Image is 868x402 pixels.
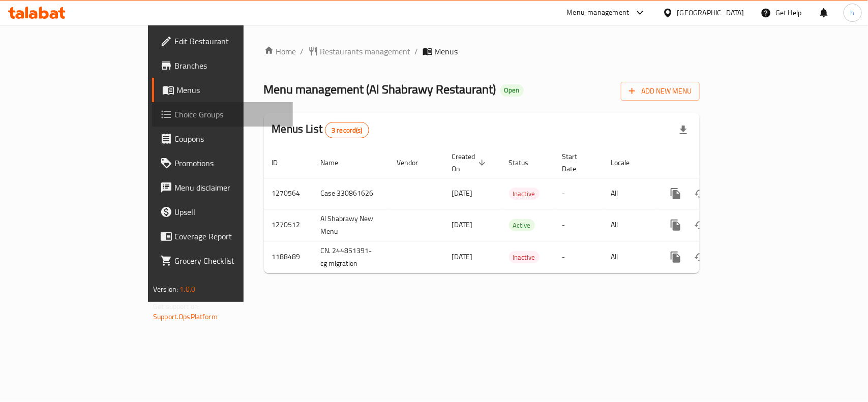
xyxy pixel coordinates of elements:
div: Active [509,219,535,231]
td: Case 330861626 [313,178,389,209]
td: Al Shabrawy New Menu [313,209,389,241]
li: / [301,45,304,57]
div: Export file [671,118,696,142]
span: Grocery Checklist [174,255,285,267]
span: Inactive [509,188,540,200]
span: Menus [435,45,458,57]
span: Add New Menu [629,85,692,98]
td: All [603,241,655,273]
a: Menu disclaimer [152,175,293,200]
a: Edit Restaurant [152,29,293,53]
button: more [664,213,688,237]
button: more [664,245,688,269]
td: - [554,178,603,209]
button: Change Status [688,213,712,237]
td: All [603,209,655,241]
div: [GEOGRAPHIC_DATA] [677,7,744,18]
span: Status [509,157,542,169]
span: 3 record(s) [325,126,369,135]
span: Choice Groups [174,108,285,120]
span: Locale [611,157,643,169]
span: Open [500,86,524,95]
a: Promotions [152,151,293,175]
span: ID [272,157,291,169]
span: Get support on: [153,300,200,313]
div: Inactive [509,251,540,263]
div: Open [500,84,524,97]
span: Inactive [509,252,540,263]
span: Promotions [174,157,285,169]
a: Restaurants management [308,45,411,57]
span: Restaurants management [320,45,411,57]
span: Created On [452,150,489,175]
td: All [603,178,655,209]
td: - [554,209,603,241]
span: Menu disclaimer [174,181,285,194]
span: [DATE] [452,187,473,200]
span: Vendor [397,157,432,169]
span: Coverage Report [174,230,285,242]
span: Active [509,220,535,231]
a: Support.OpsPlatform [153,310,218,323]
div: Menu-management [567,7,630,19]
span: h [851,7,855,18]
button: Change Status [688,245,712,269]
a: Branches [152,53,293,78]
span: Menu management ( Al Shabrawy Restaurant ) [264,78,496,101]
a: Choice Groups [152,102,293,127]
button: more [664,181,688,206]
span: Version: [153,283,178,296]
a: Menus [152,78,293,102]
a: Upsell [152,200,293,224]
span: Name [321,157,352,169]
a: Coupons [152,127,293,151]
a: Coverage Report [152,224,293,249]
span: [DATE] [452,250,473,263]
div: Total records count [325,122,369,138]
span: Branches [174,59,285,72]
nav: breadcrumb [264,45,700,57]
button: Change Status [688,181,712,206]
span: Start Date [562,150,591,175]
div: Inactive [509,188,540,200]
span: [DATE] [452,218,473,231]
td: CN. 244851391-cg migration [313,241,389,273]
td: - [554,241,603,273]
button: Add New Menu [621,82,700,101]
span: Menus [176,84,285,96]
li: / [415,45,418,57]
a: Grocery Checklist [152,249,293,273]
span: Upsell [174,206,285,218]
table: enhanced table [264,147,769,273]
h2: Menus List [272,121,369,138]
span: Edit Restaurant [174,35,285,47]
span: Coupons [174,133,285,145]
th: Actions [655,147,769,178]
span: 1.0.0 [179,283,195,296]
